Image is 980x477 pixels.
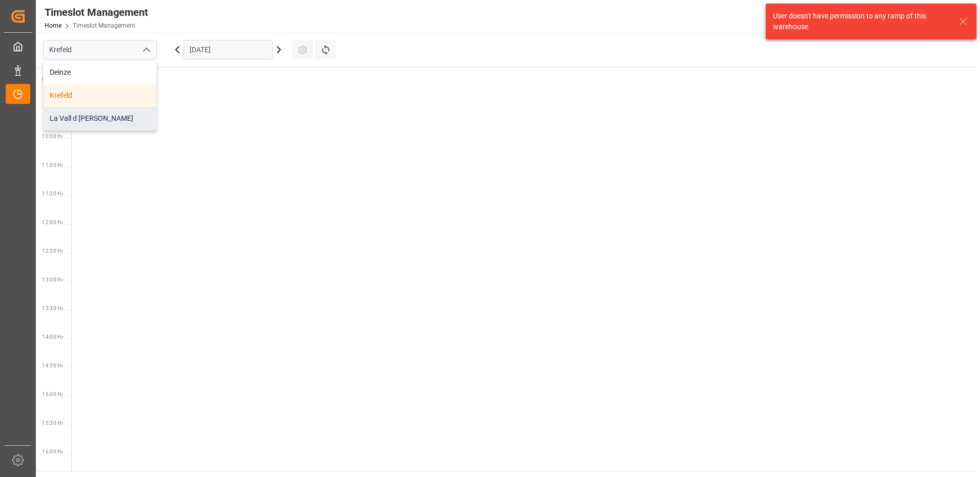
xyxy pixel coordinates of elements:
[138,42,153,58] button: close menu
[44,107,156,130] div: La Vall d [PERSON_NAME]
[45,5,148,20] div: Timeslot Management
[42,248,63,254] span: 12:30 Hr
[42,449,63,454] span: 16:00 Hr
[42,134,63,139] span: 10:30 Hr
[43,40,157,59] input: Type to search/select
[42,363,63,368] span: 14:30 Hr
[42,277,63,283] span: 13:00 Hr
[42,420,63,426] span: 15:30 Hr
[183,40,273,59] input: DD.MM.YYYY
[42,105,63,111] span: 10:00 Hr
[42,392,63,397] span: 15:00 Hr
[773,11,949,32] div: User doesn't have permission to any ramp of this warehouse
[45,22,62,29] a: Home
[42,334,63,340] span: 14:00 Hr
[42,220,63,225] span: 12:00 Hr
[42,191,63,197] span: 11:30 Hr
[42,76,63,82] span: 09:30 Hr
[44,84,156,107] div: Krefeld
[42,162,63,168] span: 11:00 Hr
[42,306,63,311] span: 13:30 Hr
[44,61,156,84] div: Deinze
